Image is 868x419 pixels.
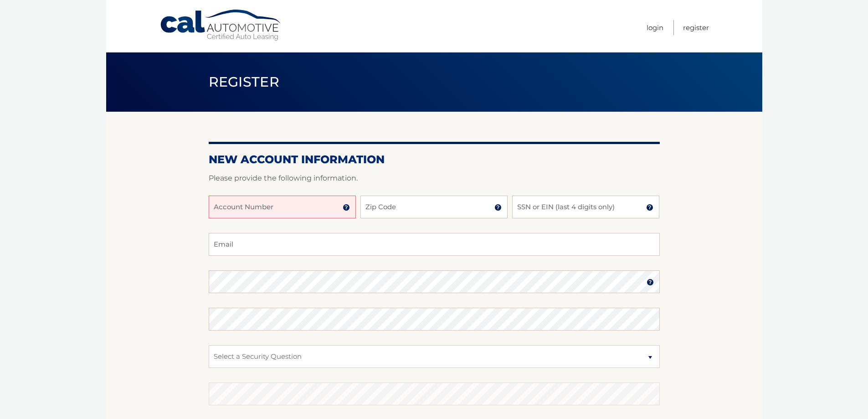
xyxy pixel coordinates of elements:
h2: New Account Information [209,153,660,166]
input: Email [209,233,660,256]
a: Cal Automotive [159,9,282,41]
img: tooltip.svg [494,204,502,211]
input: SSN or EIN (last 4 digits only) [512,196,659,218]
img: tooltip.svg [646,204,653,211]
p: Please provide the following information. [209,172,660,185]
input: Account Number [209,196,356,218]
img: tooltip.svg [647,279,654,286]
input: Zip Code [360,196,508,218]
img: tooltip.svg [343,204,350,211]
a: Register [683,20,709,35]
a: Login [647,20,663,35]
span: Register [209,73,280,90]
